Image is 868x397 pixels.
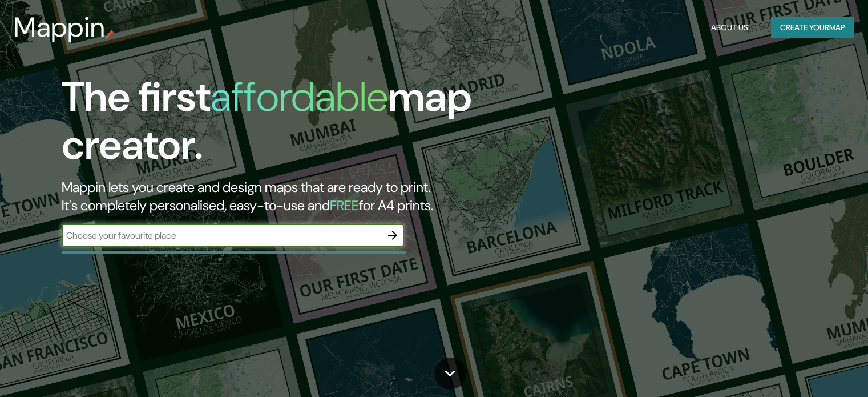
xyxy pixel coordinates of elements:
h3: Mappin [14,11,106,43]
button: Create yourmap [771,17,854,38]
button: About Us [706,17,753,38]
h5: FREE [330,197,359,214]
input: Choose your favourite place [62,229,381,242]
h1: The first map creator. [62,73,496,178]
h1: affordable [211,70,388,123]
h2: Mappin lets you create and design maps that are ready to print. It's completely personalised, eas... [62,178,496,215]
img: mappin-pin [106,30,115,39]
